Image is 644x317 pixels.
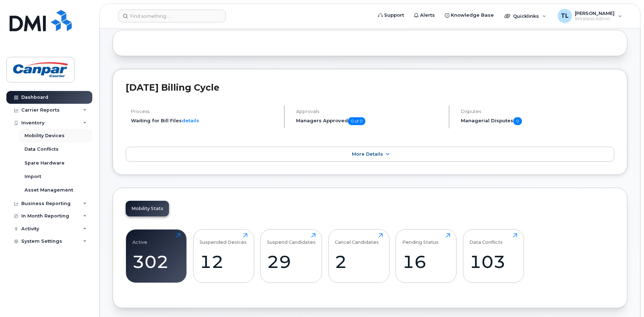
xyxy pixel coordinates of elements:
div: Data Conflicts [469,233,503,245]
span: TL [561,12,569,20]
div: 302 [132,251,180,272]
span: Support [384,12,404,19]
div: Active [132,233,147,245]
h4: Disputes [461,109,614,114]
a: Cancel Candidates2 [335,233,383,279]
a: Active302 [132,233,180,279]
div: 16 [402,251,450,272]
div: 2 [335,251,383,272]
a: Alerts [409,8,440,22]
div: 12 [200,251,247,272]
li: Waiting for Bill Files [131,117,278,124]
h5: Managers Approved [296,117,443,125]
div: Suspended Devices [200,233,247,245]
div: 103 [469,251,517,272]
div: Suspend Candidates [267,233,316,245]
a: Data Conflicts103 [469,233,517,279]
h2: [DATE] Billing Cycle [126,82,614,93]
span: 0 [513,117,522,125]
span: 0 of 0 [348,117,365,125]
div: Tony Ladriere [553,9,627,23]
a: Pending Status16 [402,233,450,279]
span: Wireless Admin [575,16,615,22]
span: Quicklinks [513,13,539,19]
a: Suspend Candidates29 [267,233,316,279]
span: More Details [352,151,383,157]
span: [PERSON_NAME] [575,10,615,16]
div: Cancel Candidates [335,233,379,245]
a: Knowledge Base [440,8,499,22]
div: Pending Status [402,233,438,245]
h4: Process [131,109,278,114]
a: details [182,118,199,123]
span: Knowledge Base [451,12,494,19]
h4: Approvals [296,109,443,114]
h5: Managerial Disputes [461,117,614,125]
input: Find something... [118,10,226,22]
span: Alerts [420,12,435,19]
div: Quicklinks [500,9,551,23]
a: Support [373,8,409,22]
div: 29 [267,251,316,272]
a: Suspended Devices12 [200,233,247,279]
